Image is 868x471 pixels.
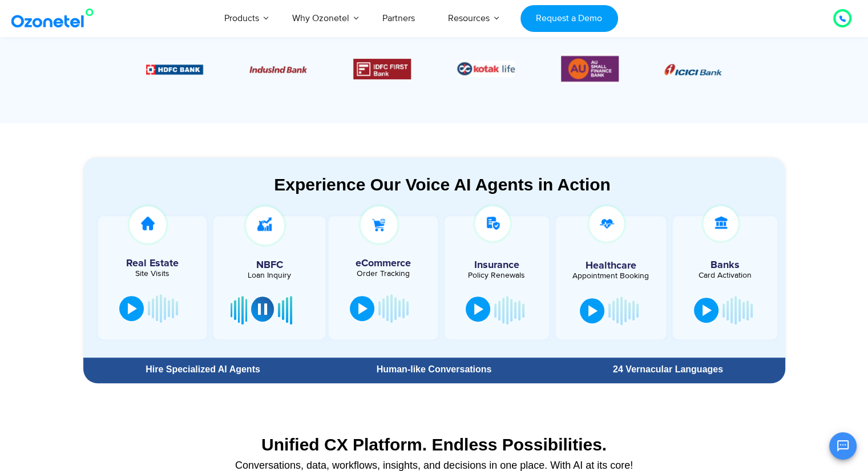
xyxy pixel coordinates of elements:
[450,260,543,270] h5: Insurance
[679,260,772,270] h5: Banks
[322,365,545,374] div: Human-like Conversations
[219,271,320,279] div: Loan Inquiry
[457,60,515,77] img: Picture26.jpg
[564,272,657,280] div: Appointment Booking
[829,432,857,460] button: Open chat
[353,59,411,79] img: Picture12.png
[334,258,431,269] h5: eCommerce
[353,59,411,79] div: 4 / 6
[450,271,543,279] div: Policy Renewals
[334,270,431,278] div: Order Tracking
[89,460,780,470] div: Conversations, data, workflows, insights, and decisions in one place. With AI at its core!
[665,64,722,75] img: Picture8.png
[561,54,619,84] div: 6 / 6
[457,60,515,77] div: 5 / 6
[665,62,722,76] div: 1 / 6
[146,62,203,76] div: 2 / 6
[89,365,317,374] div: Hire Specialized AI Agents
[564,261,657,271] h5: Healthcare
[556,365,779,374] div: 24 Vernacular Languages
[679,271,772,279] div: Card Activation
[249,62,307,76] div: 3 / 6
[146,54,722,84] div: Image Carousel
[219,260,320,270] h5: NBFC
[104,258,201,269] h5: Real Estate
[95,174,790,194] div: Experience Our Voice AI Agents in Action
[104,270,201,278] div: Site Visits
[561,54,619,84] img: Picture13.png
[520,5,618,32] a: Request a Demo
[249,66,307,73] img: Picture10.png
[89,435,780,454] div: Unified CX Platform. Endless Possibilities.
[146,64,203,74] img: Picture9.png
